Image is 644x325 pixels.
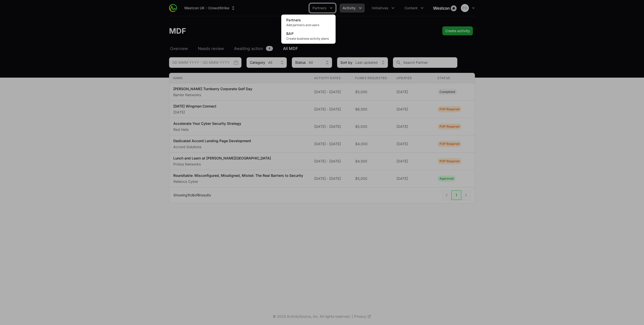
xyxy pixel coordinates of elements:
div: Partners menu [309,4,336,13]
span: BAP [286,31,294,36]
div: Main navigation [177,4,427,13]
span: Partners [286,18,301,22]
a: BAPCreate business activity plans [282,29,335,43]
span: Add partners and users [286,23,331,27]
a: PartnersAdd partners and users [282,16,335,29]
span: Create business activity plans [286,37,331,41]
